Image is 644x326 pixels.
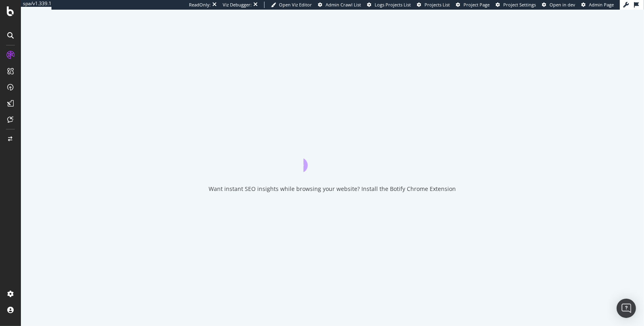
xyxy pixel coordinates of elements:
span: Logs Projects List [375,2,411,8]
a: Project Settings [496,2,536,8]
a: Projects List [417,2,450,8]
span: Admin Crawl List [326,2,361,8]
span: Project Settings [503,2,536,8]
a: Open in dev [542,2,575,8]
a: Logs Projects List [367,2,411,8]
div: animation [304,143,361,172]
span: Project Page [464,2,490,8]
span: Projects List [425,2,450,8]
span: Admin Page [589,2,614,8]
a: Admin Page [581,2,614,8]
div: Open Intercom Messenger [617,299,636,318]
div: ReadOnly: [189,2,211,8]
div: Want instant SEO insights while browsing your website? Install the Botify Chrome Extension [209,185,456,193]
a: Admin Crawl List [318,2,361,8]
span: Open Viz Editor [279,2,312,8]
a: Open Viz Editor [271,2,312,8]
a: Project Page [456,2,490,8]
div: Viz Debugger: [223,2,252,8]
span: Open in dev [550,2,575,8]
